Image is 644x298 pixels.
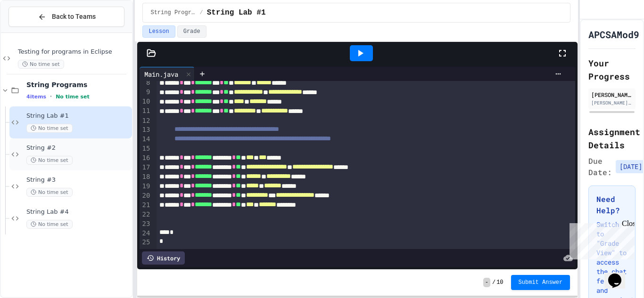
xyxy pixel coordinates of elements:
span: Back to Teams [52,12,96,22]
span: / [492,279,495,286]
span: String Programs [26,81,130,89]
div: 15 [140,144,151,153]
h2: Your Progress [588,56,636,83]
div: 19 [140,182,151,191]
span: String Lab #4 [26,208,130,216]
div: 21 [140,201,151,210]
div: History [142,251,185,265]
button: Grade [177,25,206,38]
span: - [483,278,490,287]
span: String Lab #1 [207,7,266,18]
div: 25 [140,238,151,247]
div: [PERSON_NAME] [591,90,633,99]
span: String Programs [150,9,196,16]
div: 10 [140,97,151,106]
div: 20 [140,191,151,201]
span: 10 [496,279,503,286]
h1: APCSAMod9 [588,28,639,41]
button: Lesson [142,25,175,38]
h3: Need Help? [596,193,627,216]
div: 23 [140,219,151,229]
div: 11 [140,106,151,116]
span: • [50,93,52,100]
span: Due Date: [588,155,612,178]
span: 4 items [26,94,46,100]
span: No time set [56,94,90,100]
div: 18 [140,172,151,182]
span: Submit Answer [519,279,563,286]
span: String #2 [26,144,130,152]
div: Chat with us now!Close [4,4,65,60]
div: 24 [140,229,151,238]
div: 13 [140,125,151,135]
div: 17 [140,163,151,172]
div: Main.java [140,67,195,81]
div: Main.java [140,69,183,79]
span: No time set [18,60,64,69]
span: String #3 [26,176,130,184]
button: Submit Answer [511,275,570,290]
div: 14 [140,135,151,144]
div: 16 [140,153,151,163]
div: 22 [140,210,151,219]
span: No time set [26,220,73,229]
button: Back to Teams [8,7,124,27]
div: [PERSON_NAME][EMAIL_ADDRESS][DOMAIN_NAME] [591,99,633,106]
div: 9 [140,88,151,97]
span: Testing for programs in Eclipse [18,48,130,56]
h2: Assignment Details [588,125,636,152]
span: No time set [26,156,73,165]
span: No time set [26,188,73,197]
span: No time set [26,124,73,133]
iframe: chat widget [604,260,635,289]
span: String Lab #1 [26,112,130,120]
div: 8 [140,78,151,88]
div: 12 [140,116,151,126]
span: / [199,9,203,16]
iframe: chat widget [566,219,635,259]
